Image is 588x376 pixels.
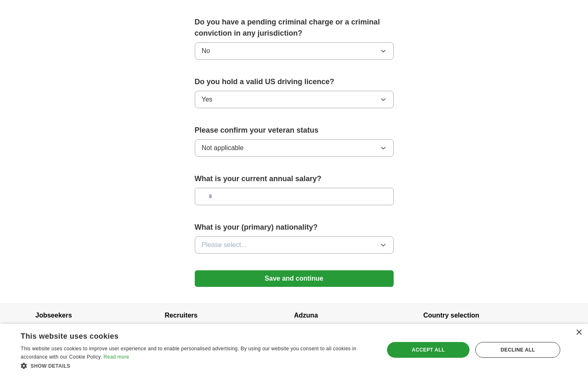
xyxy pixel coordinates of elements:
span: Not applicable [202,143,244,153]
span: No [202,46,210,56]
span: Please select... [202,240,247,250]
label: Please confirm your veteran status [195,125,394,136]
button: Not applicable [195,139,394,157]
span: Show details [31,363,70,369]
button: No [195,42,394,60]
div: Show details [21,361,373,370]
label: What is your (primary) nationality? [195,222,394,233]
label: Do you have a pending criminal charge or a criminal conviction in any jurisdiction? [195,17,394,39]
h4: Country selection [423,304,553,327]
label: Do you hold a valid US driving licence? [195,76,394,87]
span: This website uses cookies to improve user experience and to enable personalised advertising. By u... [21,346,356,360]
button: Yes [195,91,394,108]
a: Read more, opens a new window [104,354,129,360]
button: Save and continue [195,270,394,287]
span: Yes [202,95,213,104]
div: Decline all [475,342,560,358]
label: What is your current annual salary? [195,173,394,184]
div: Close [576,330,582,336]
div: This website uses cookies [21,329,353,341]
button: Please select... [195,236,394,254]
div: Accept all [387,342,469,358]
